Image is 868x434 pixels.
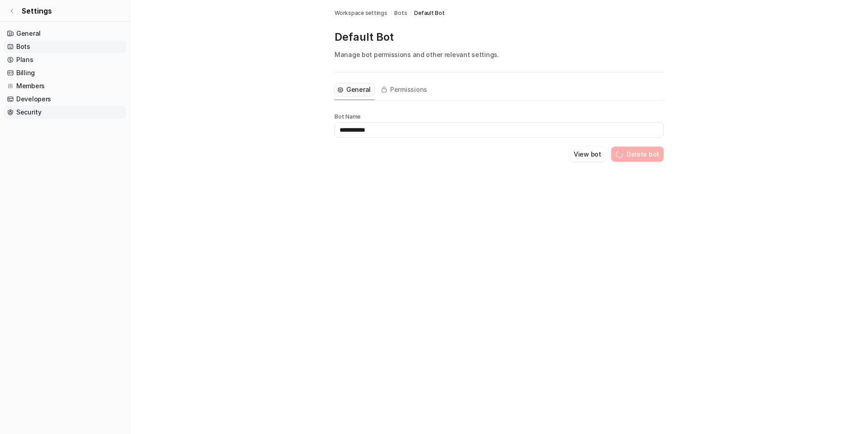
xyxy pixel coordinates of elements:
[335,83,374,96] button: General
[414,9,444,17] span: Default Bot
[4,53,126,66] a: Plans
[394,9,407,17] a: Bots
[335,113,664,120] p: Bot Name
[4,80,126,92] a: Members
[390,85,427,94] span: Permissions
[335,9,387,17] a: Workspace settings
[4,106,126,119] a: Security
[4,67,126,79] a: Billing
[22,5,52,16] span: Settings
[378,83,431,96] button: Permissions
[4,40,126,53] a: Bots
[569,147,606,162] button: View bot
[4,93,126,105] a: Developers
[390,9,392,17] span: /
[611,147,664,162] button: Delete bot
[4,27,126,40] a: General
[346,85,371,94] span: General
[410,9,412,17] span: /
[335,30,664,44] p: Default Bot
[335,80,431,100] nav: Tabs
[335,50,664,59] p: Manage bot permissions and other relevant settings.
